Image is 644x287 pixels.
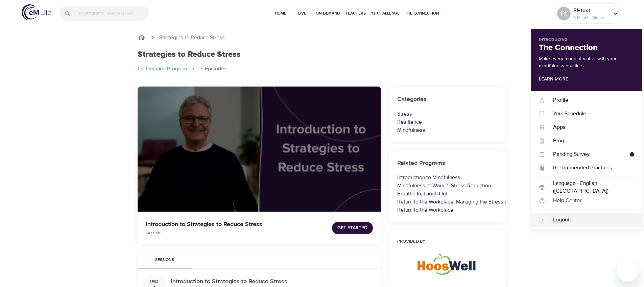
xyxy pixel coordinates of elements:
p: PHtest [573,6,609,15]
p: Introducing [539,37,634,43]
nav: breadcrumb [138,33,507,42]
a: Mindfulness at Work ™: Stress Reduction [397,182,491,189]
h6: Introduction to Strategies to Reduce Stress [171,277,287,287]
a: Return to the Workplace: Managing the Stress and Anxiety [397,198,532,205]
div: Pending Survey [545,150,630,158]
span: Live [294,10,310,17]
div: Recommended Practices [545,164,634,172]
div: Pt [557,7,571,20]
div: Blog [545,137,634,145]
p: Stress [397,110,499,118]
a: Learn More [539,76,568,82]
span: 1% Challenge [371,10,400,17]
p: On-Demand Program [138,65,187,73]
div: Logout [545,216,634,224]
img: logo [22,4,51,20]
p: Introduction to Strategies to Reduce Stress [146,220,314,229]
div: Your Schedule [545,110,634,118]
span: Home [272,10,289,17]
input: Find programs, teachers, etc... [74,6,149,21]
button: Get Started [332,222,373,234]
span: On-Demand [316,10,340,17]
p: Make every moment matter with your mindfulness practice. [539,55,634,70]
span: Sessions [142,257,188,264]
p: Strategies to Reduce Stress [159,34,225,42]
div: Apps [545,123,634,131]
a: Breathe In, Laugh Out [397,190,447,197]
a: Introduction to Mindfulness [397,174,460,181]
h6: Related Programs [397,159,499,168]
div: Help Center [545,197,634,205]
h6: Categories [397,95,499,104]
a: Return to the Workplace [397,207,453,213]
iframe: Button to launch messaging window [617,260,639,282]
span: Get Started [337,224,367,232]
span: The Connection [405,10,439,17]
div: Language - English ([GEOGRAPHIC_DATA]) [545,180,634,195]
p: 6 Episodes [200,65,227,73]
h2: The Connection [539,43,634,53]
h1: Strategies to Reduce Stress [138,50,241,59]
img: HoosWell-Logo-2.19%20500X200%20px.png [416,251,480,276]
p: Resilience [397,118,499,126]
p: 0 Mindful Minutes [573,15,609,21]
p: Session 1 [146,230,314,236]
p: Mindfulness [397,126,499,134]
span: Teachers [345,10,366,17]
nav: breadcrumb [138,65,507,73]
h6: Provided by [397,238,499,245]
div: Profile [545,96,634,104]
div: Sess [149,279,159,285]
